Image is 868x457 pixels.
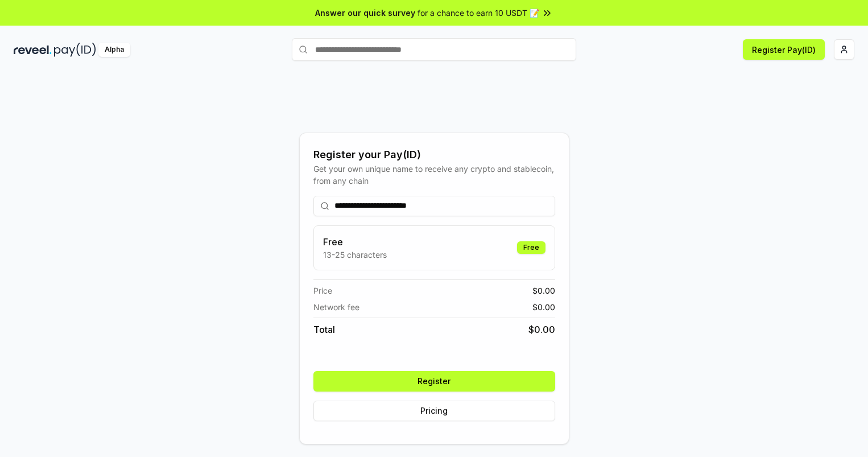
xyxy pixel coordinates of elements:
[98,43,130,57] div: Alpha
[517,241,545,254] div: Free
[313,163,555,187] div: Get your own unique name to receive any crypto and stablecoin, from any chain
[313,401,555,421] button: Pricing
[313,371,555,392] button: Register
[313,147,555,163] div: Register your Pay(ID)
[313,285,332,297] span: Price
[313,301,359,313] span: Network fee
[14,43,52,57] img: reveel_dark
[532,301,555,313] span: $ 0.00
[743,39,825,60] button: Register Pay(ID)
[418,7,539,19] span: for a chance to earn 10 USDT 📝
[323,235,387,249] h3: Free
[54,43,96,57] img: pay_id
[532,285,555,297] span: $ 0.00
[323,249,387,261] p: 13-25 characters
[313,323,335,336] span: Total
[528,323,555,336] span: $ 0.00
[315,7,415,19] span: Answer our quick survey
